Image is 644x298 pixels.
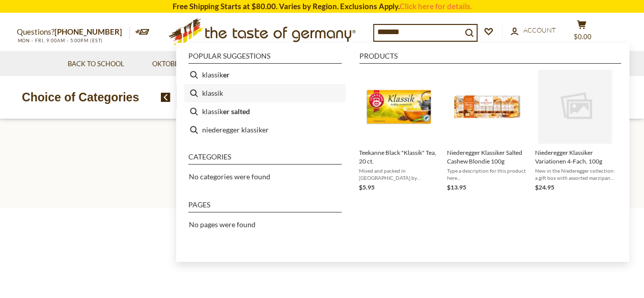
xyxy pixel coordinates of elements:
[523,26,556,34] span: Account
[189,220,256,229] span: No pages were found
[447,167,527,181] span: Type a description for this product here...
[17,25,130,39] p: Questions?
[531,66,619,197] li: Niederegger Klassiker Variationen 4-Fach, 100g
[188,153,342,165] li: Categories
[188,201,342,212] li: Pages
[54,27,122,36] a: [PHONE_NUMBER]
[535,70,615,193] a: Niederegger Klassiker Variationen 4-Fach, 100gNew in the Niederegger collection: a gift box with ...
[362,70,436,144] img: Teekanne Black Klassik Tea
[152,59,205,70] a: Oktoberfest
[447,148,527,166] span: Niederegger Klassiker Salted Cashew Blondie 100g
[447,70,527,193] a: Niederegger Klassiker Salted Cashew Blondie 100gType a description for this product here...$13.95
[17,38,103,43] span: MON - FRI, 9:00AM - 5:00PM (EST)
[359,167,439,181] span: Mixed and packed in [GEOGRAPHIC_DATA] by [PERSON_NAME], one of the world's largest purveyor of te...
[188,52,342,64] li: Popular suggestions
[567,20,597,45] button: $0.00
[447,183,466,191] span: $13.95
[223,69,230,80] b: er
[535,148,615,166] span: Niederegger Klassiker Variationen 4-Fach, 100g
[535,167,615,181] span: New in the Niederegger collection: a gift box with assorted marzipan treats in 4 different flavor...
[184,102,346,121] li: klassiker salted
[359,148,439,166] span: Teekanne Black "Klassik" Tea, 20 ct.
[189,172,270,181] span: No categories were found
[184,84,346,102] li: klassik
[511,25,556,36] a: Account
[32,165,612,188] h1: Search results
[184,66,346,84] li: klassiker
[161,93,171,102] img: previous arrow
[443,66,531,197] li: Niederegger Klassiker Salted Cashew Blondie 100g
[359,183,375,191] span: $5.95
[400,2,472,11] a: Click here for details.
[355,66,443,197] li: Teekanne Black "Klassik" Tea, 20 ct.
[359,70,439,193] a: Teekanne Black Klassik TeaTeekanne Black "Klassik" Tea, 20 ct.Mixed and packed in [GEOGRAPHIC_DAT...
[176,43,629,262] div: Instant Search Results
[359,52,621,64] li: Products
[535,183,554,191] span: $24.95
[223,105,250,117] b: er salted
[184,121,346,139] li: niederegger klassiker
[68,59,124,70] a: Back to School
[574,33,592,41] span: $0.00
